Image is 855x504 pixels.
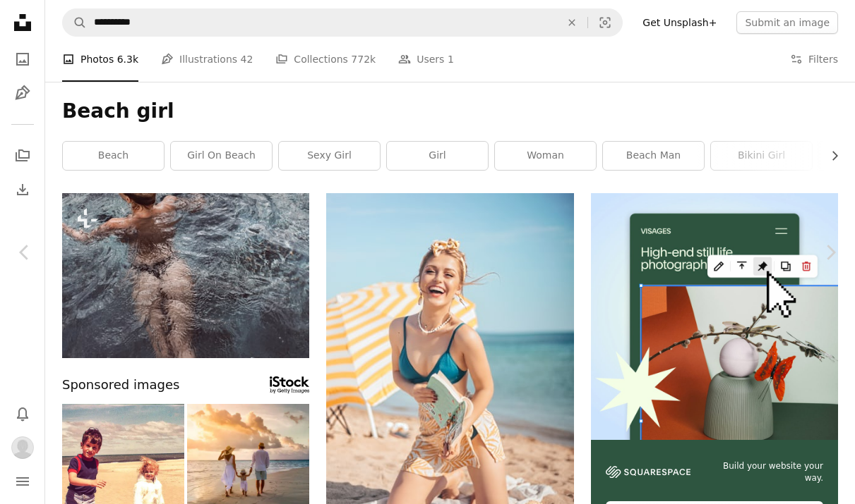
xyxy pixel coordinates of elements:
a: Download History [8,176,37,204]
h1: Beach girl [62,99,838,124]
button: Search Unsplash [63,9,87,36]
a: beach man [603,142,704,170]
button: scroll list to the right [822,142,838,170]
a: beach [63,142,164,170]
button: Filters [790,37,838,82]
a: Next [806,185,855,320]
a: Illustrations 42 [161,37,253,82]
a: Illustrations [8,79,37,107]
button: Submit an image [736,11,838,34]
form: Find visuals sitewide [62,8,623,37]
a: Collections [8,142,37,170]
button: Profile [8,434,37,462]
img: a person in the water with a frisbee [62,193,309,358]
button: Menu [8,467,37,496]
a: bikini girl [711,142,812,170]
button: Visual search [588,9,622,36]
a: woman [495,142,596,170]
a: sexy girl [279,142,380,170]
button: Notifications [8,400,37,428]
span: 1 [448,51,454,67]
a: a person in the water with a frisbee [62,269,309,281]
img: file-1606177908946-d1eed1cbe4f5image [606,466,690,478]
span: Sponsored images [62,375,179,395]
a: girl on beach [171,142,272,170]
a: Get Unsplash+ [634,11,725,34]
a: smiling woman in blue brassiere kneeling on white textile on shore during daytime [326,372,573,385]
a: girl [387,142,488,170]
button: Clear [556,9,587,36]
span: Build your website your way. [707,460,823,484]
a: Collections 772k [275,37,376,82]
img: Avatar of user Noppawat Thongrattana [11,436,34,459]
a: Users 1 [398,37,454,82]
img: file-1723602894256-972c108553a7image [591,193,838,440]
a: Photos [8,45,37,73]
span: 772k [351,51,376,67]
span: 42 [241,51,253,67]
